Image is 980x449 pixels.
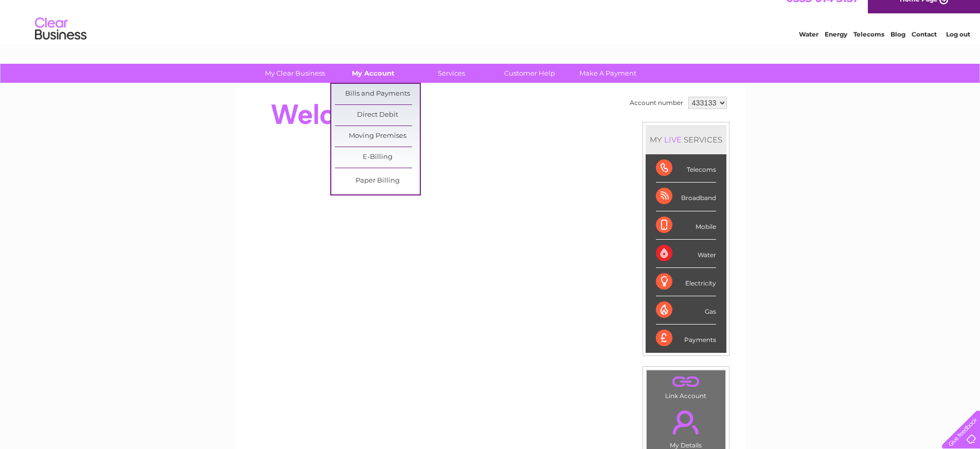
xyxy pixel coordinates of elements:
[656,296,716,325] div: Gas
[331,64,416,83] a: My Account
[656,240,716,268] div: Water
[656,325,716,352] div: Payments
[253,64,337,83] a: My Clear Business
[335,126,420,147] a: Moving Premises
[656,268,716,296] div: Electricity
[656,183,716,211] div: Broadband
[656,211,716,240] div: Mobile
[646,370,726,402] td: Link Account
[34,27,87,58] img: logo.png
[912,44,937,51] a: Contact
[853,44,884,51] a: Telecoms
[335,84,420,104] a: Bills and Payments
[890,44,905,51] a: Blog
[656,154,716,183] div: Telecoms
[649,373,723,391] a: .
[649,404,723,440] a: .
[825,44,847,51] a: Energy
[565,64,650,83] a: Make A Payment
[946,44,970,51] a: Log out
[335,147,420,168] a: E-Billing
[335,171,420,191] a: Paper Billing
[487,64,572,83] a: Customer Help
[799,44,818,51] a: Water
[627,94,686,112] td: Account number
[786,5,857,18] a: 0333 014 3131
[409,64,494,83] a: Services
[662,135,684,145] div: LIVE
[335,105,420,125] a: Direct Debit
[646,125,726,154] div: MY SERVICES
[247,6,734,50] div: Clear Business is a trading name of Verastar Limited (registered in [GEOGRAPHIC_DATA] No. 3667643...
